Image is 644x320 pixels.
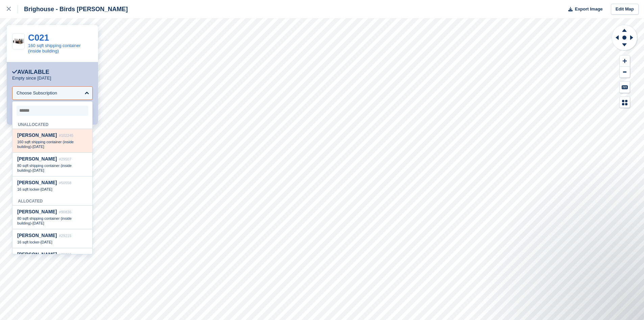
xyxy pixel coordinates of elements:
[41,240,52,244] span: [DATE]
[620,67,630,78] button: Zoom Out
[17,240,88,244] div: -
[620,97,630,108] button: Map Legend
[611,4,639,15] a: Edit Map
[564,4,603,15] button: Export Image
[17,233,57,238] span: [PERSON_NAME]
[12,69,49,76] div: Available
[17,163,88,173] div: -
[17,180,57,185] span: [PERSON_NAME]
[32,168,44,172] span: [DATE]
[13,37,24,46] img: 150-sqft-unit%20(1).jpg
[59,181,71,185] span: #50558
[620,82,630,93] button: Keyboard Shortcuts
[12,76,51,81] p: Empty since [DATE]
[18,5,128,13] div: Brighouse - Birds [PERSON_NAME]
[59,133,73,137] span: #102245
[32,221,44,225] span: [DATE]
[575,6,602,13] span: Export Image
[41,187,52,191] span: [DATE]
[17,90,57,97] div: Choose Subscription
[28,33,49,43] a: C021
[620,56,630,67] button: Zoom In
[28,43,80,54] a: 160 sqft shipping container (inside building)
[17,164,72,172] span: 80 sqft shipping container (inside building)
[13,119,92,129] div: Unallocated
[59,253,71,257] span: #29216
[17,252,57,257] span: [PERSON_NAME]
[17,216,72,225] span: 80 sqft shipping container (inside building)
[17,209,57,214] span: [PERSON_NAME]
[59,234,71,238] span: #29215
[17,140,74,149] span: 160 sqft shipping container (inside building)
[17,132,57,138] span: [PERSON_NAME]
[17,140,88,149] div: -
[32,145,44,149] span: [DATE]
[17,156,57,162] span: [PERSON_NAME]
[59,210,71,214] span: #90836
[17,187,88,192] div: -
[17,216,88,226] div: -
[17,240,39,244] span: 16 sqft locker
[17,187,39,191] span: 16 sqft locker
[59,157,71,161] span: #29507
[13,195,92,206] div: Allocated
